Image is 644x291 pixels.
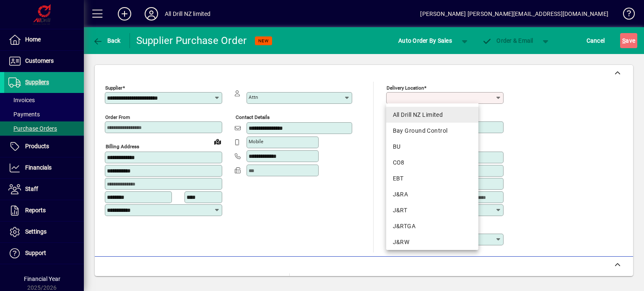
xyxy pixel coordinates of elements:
[386,107,478,123] mat-option: All Drill NZ Limited
[393,206,472,215] div: J&RT
[387,85,424,91] mat-label: Delivery Location
[622,34,635,47] span: ave
[8,111,40,118] span: Payments
[249,94,258,100] mat-label: Attn
[249,139,263,144] mat-label: Mobile
[136,34,247,47] div: Supplier Purchase Order
[8,125,57,132] span: Purchase Orders
[105,85,122,91] mat-label: Supplier
[25,250,46,256] span: Support
[584,33,607,48] button: Cancel
[393,158,472,167] div: CO8
[111,6,138,21] button: Add
[25,143,49,149] span: Products
[24,276,60,282] span: Financial Year
[138,6,165,21] button: Profile
[386,123,478,139] mat-option: Bay Ground Control
[622,37,626,44] span: S
[25,185,38,192] span: Staff
[393,142,472,151] div: BU
[4,121,84,136] a: Purchase Orders
[482,37,533,44] span: Order & Email
[25,36,41,43] span: Home
[25,207,46,214] span: Reports
[25,228,47,235] span: Settings
[105,114,130,120] mat-label: Order from
[211,135,224,148] a: View on map
[8,97,35,103] span: Invoices
[25,79,49,85] span: Suppliers
[393,174,472,183] div: EBT
[4,107,84,121] a: Payments
[478,33,538,48] button: Order & Email
[25,57,54,64] span: Customers
[4,179,84,200] a: Staff
[393,222,472,231] div: J&RTGA
[617,2,634,29] a: Knowledge Base
[393,238,472,247] div: J&RW
[4,29,84,50] a: Home
[386,139,478,155] mat-option: BU
[386,218,478,234] mat-option: J&RTGA
[4,51,84,72] a: Customers
[386,170,478,186] mat-option: EBT
[4,221,84,242] a: Settings
[93,37,121,44] span: Back
[25,164,52,171] span: Financials
[398,34,452,47] span: Auto Order By Sales
[386,186,478,202] mat-option: J&RA
[258,38,269,44] span: NEW
[420,7,608,21] div: [PERSON_NAME] [PERSON_NAME][EMAIL_ADDRESS][DOMAIN_NAME]
[620,33,637,48] button: Save
[4,93,84,107] a: Invoices
[84,33,130,48] app-page-header-button: Back
[4,200,84,221] a: Reports
[4,136,84,157] a: Products
[4,157,84,178] a: Financials
[393,111,472,119] div: All Drill NZ Limited
[386,155,478,170] mat-option: CO8
[4,243,84,264] a: Support
[393,190,472,199] div: J&RA
[393,126,472,135] div: Bay Ground Control
[165,7,211,21] div: All Drill NZ limited
[394,33,456,48] button: Auto Order By Sales
[386,234,478,250] mat-option: J&RW
[91,33,123,48] button: Back
[386,202,478,218] mat-option: J&RT
[587,34,605,47] span: Cancel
